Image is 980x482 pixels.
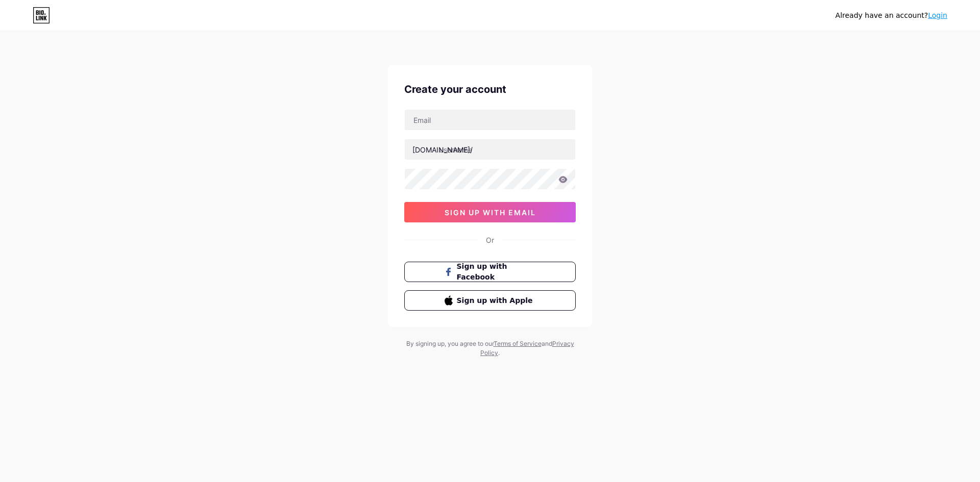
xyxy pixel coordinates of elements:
span: Sign up with Apple [457,295,536,306]
button: sign up with email [404,202,576,222]
span: Sign up with Facebook [457,261,536,283]
div: Already have an account? [836,10,947,21]
div: Or [486,235,494,245]
button: Sign up with Apple [404,290,576,311]
div: Create your account [404,82,576,97]
button: Sign up with Facebook [404,262,576,282]
div: [DOMAIN_NAME]/ [412,144,473,155]
input: username [405,139,575,160]
div: By signing up, you agree to our and . [403,339,577,358]
span: sign up with email [445,208,536,217]
a: Terms of Service [494,340,542,347]
a: Login [928,11,947,19]
input: Email [405,110,575,130]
